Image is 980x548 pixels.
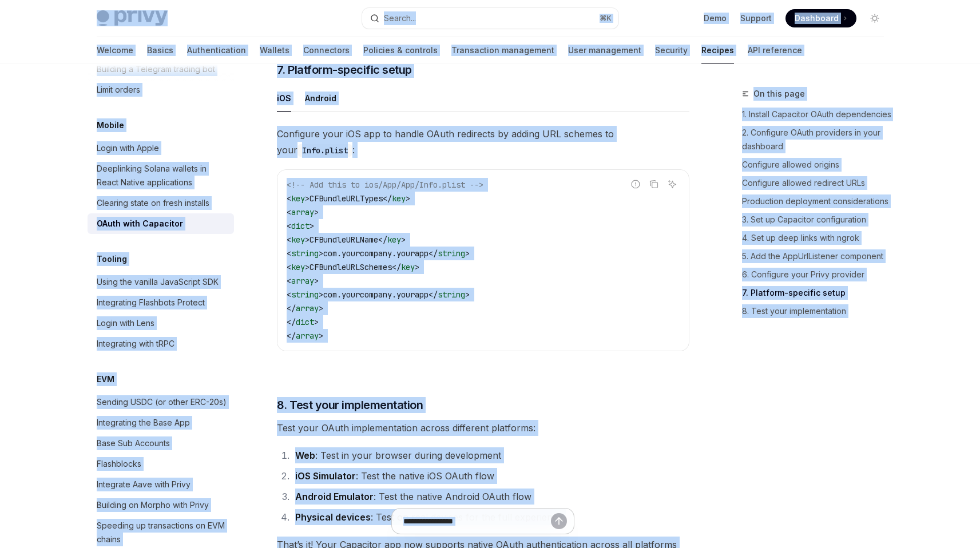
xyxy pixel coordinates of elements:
span: com.yourcompany.yourapp [323,289,428,300]
a: Wallets [260,37,289,64]
a: Deeplinking Solana wallets in React Native applications [88,158,234,193]
span: > [401,235,406,245]
li: : Test the native Android OAuth flow [292,489,689,505]
span: > [305,193,310,204]
strong: Android Emulator [295,491,374,502]
div: OAuth with Capacitor [97,217,183,231]
span: > [415,262,419,272]
li: : Test the native iOS OAuth flow [292,468,689,484]
span: > [314,207,319,217]
span: CFBundleURLTypes [310,193,383,204]
span: dict [291,221,310,231]
a: Configure allowed redirect URLs [742,174,893,192]
input: Ask a question... [403,509,551,534]
a: Integrating the Base App [88,412,234,433]
span: </ [383,193,392,204]
a: Clearing state on fresh installs [88,193,234,213]
button: Report incorrect code [628,177,643,192]
span: < [287,207,291,217]
img: light logo [97,10,168,26]
span: > [305,262,310,272]
span: key [291,262,305,272]
span: < [287,193,291,204]
div: Flashblocks [97,457,141,471]
span: > [465,248,470,259]
span: array [296,303,319,313]
div: Speeding up transactions on EVM chains [97,519,227,546]
span: CFBundleURLSchemes [310,262,392,272]
div: iOS [277,85,291,112]
span: </ [392,262,401,272]
button: Copy the contents from the code block [646,177,661,192]
span: com.yourcompany.yourapp [323,248,428,259]
div: Using the vanilla JavaScript SDK [97,275,219,289]
span: Dashboard [795,13,839,24]
span: On this page [753,87,805,101]
a: Flashblocks [88,454,234,474]
a: 5. Add the AppUrlListener component [742,247,893,265]
span: ⌘ K [600,14,612,23]
span: key [401,262,415,272]
span: > [319,331,323,341]
a: 6. Configure your Privy provider [742,265,893,284]
a: Production deployment considerations [742,192,893,211]
div: Integrating the Base App [97,416,190,430]
h5: EVM [97,372,114,386]
div: Integrating Flashbots Protect [97,296,205,309]
span: < [287,235,291,245]
div: Login with Lens [97,316,154,330]
a: Integrate Aave with Privy [88,474,234,495]
span: > [319,289,323,300]
div: Deeplinking Solana wallets in React Native applications [97,162,227,189]
span: 8. Test your implementation [277,397,423,413]
span: key [387,235,401,245]
span: > [305,235,310,245]
span: </ [287,317,296,327]
span: </ [287,331,296,341]
span: key [291,235,305,245]
button: Toggle dark mode [866,9,884,27]
span: > [314,317,319,327]
span: string [291,289,319,300]
div: Login with Apple [97,141,159,155]
a: Dashboard [785,9,856,27]
a: Configure allowed origins [742,156,893,174]
span: </ [428,248,438,259]
a: Recipes [701,37,734,64]
div: Integrating with tRPC [97,337,174,351]
span: Configure your iOS app to handle OAuth redirects by adding URL schemes to your : [277,126,689,158]
div: Clearing state on fresh installs [97,196,209,210]
a: Building on Morpho with Privy [88,495,234,515]
span: < [287,276,291,286]
a: 4. Set up deep links with ngrok [742,229,893,247]
a: Transaction management [451,37,554,64]
a: Base Sub Accounts [88,433,234,454]
a: 1. Install Capacitor OAuth dependencies [742,105,893,124]
div: Search... [384,11,416,25]
h5: Tooling [97,252,127,266]
a: Integrating with tRPC [88,333,234,354]
span: > [314,276,319,286]
span: string [438,289,465,300]
a: Using the vanilla JavaScript SDK [88,272,234,292]
strong: Web [295,450,315,461]
span: array [291,207,314,217]
button: Open search [362,8,618,29]
a: 3. Set up Capacitor configuration [742,211,893,229]
span: array [296,331,319,341]
a: Limit orders [88,80,234,100]
a: OAuth with Capacitor [88,213,234,234]
a: 8. Test your implementation [742,302,893,320]
a: Welcome [97,37,133,64]
div: Sending USDC (or other ERC-20s) [97,395,227,409]
strong: iOS Simulator [295,470,356,482]
a: Integrating Flashbots Protect [88,292,234,313]
a: Authentication [187,37,246,64]
div: Integrate Aave with Privy [97,478,191,491]
div: Building on Morpho with Privy [97,498,209,512]
a: Support [740,13,772,24]
a: 2. Configure OAuth providers in your dashboard [742,124,893,156]
span: 7. Platform-specific setup [277,62,412,78]
h5: Mobile [97,118,124,132]
span: </ [428,289,438,300]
